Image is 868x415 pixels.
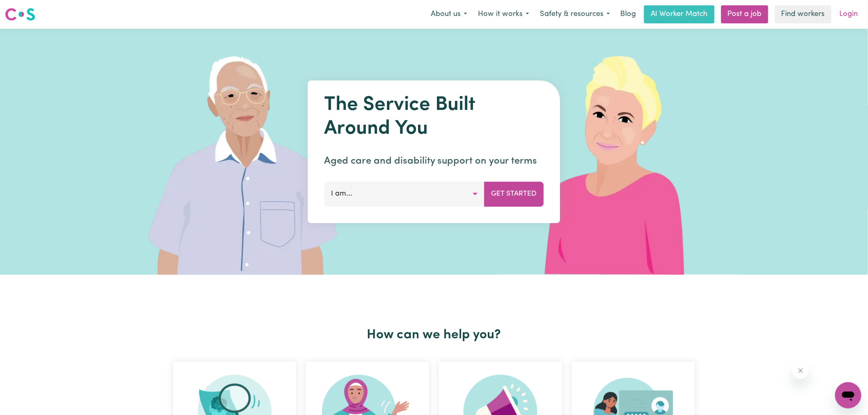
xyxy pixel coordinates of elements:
a: Login [835,5,863,23]
a: AI Worker Match [644,5,715,23]
button: I am... [324,182,485,206]
a: Find workers [775,5,831,23]
a: Post a job [721,5,768,23]
button: Get Started [484,182,544,206]
iframe: Button to launch messaging window [835,382,861,408]
h2: How can we help you? [168,327,700,343]
a: Careseekers logo [5,5,35,24]
p: Aged care and disability support on your terms [324,154,544,169]
img: Careseekers logo [5,7,35,22]
a: Blog [615,5,641,23]
iframe: Close message [793,363,809,379]
button: How it works [473,6,535,23]
h1: The Service Built Around You [324,93,544,141]
span: Need any help? [5,6,50,12]
button: Safety & resources [535,6,615,23]
button: About us [425,6,473,23]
